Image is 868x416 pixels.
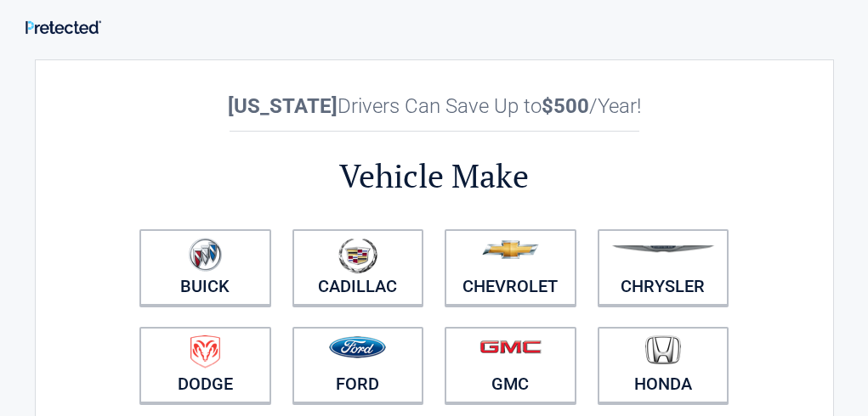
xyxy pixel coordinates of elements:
[292,327,424,403] a: Ford
[598,229,729,306] a: Chrysler
[190,335,220,368] img: dodge
[228,94,338,118] b: [US_STATE]
[329,336,386,358] img: ford
[292,229,424,306] a: Cadillac
[598,327,729,403] a: Honda
[445,327,576,403] a: GMC
[445,229,576,306] a: Chevrolet
[189,238,222,272] img: buick
[479,340,542,354] img: gmc
[139,229,271,306] a: Buick
[645,335,681,365] img: honda
[139,327,271,403] a: Dodge
[26,20,101,34] img: Main Logo
[129,94,740,118] h2: Drivers Can Save Up to /Year
[542,94,589,118] b: $500
[338,238,377,273] img: cadillac
[129,155,740,198] h2: Vehicle Make
[611,245,715,253] img: chrysler
[482,240,539,259] img: chevrolet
